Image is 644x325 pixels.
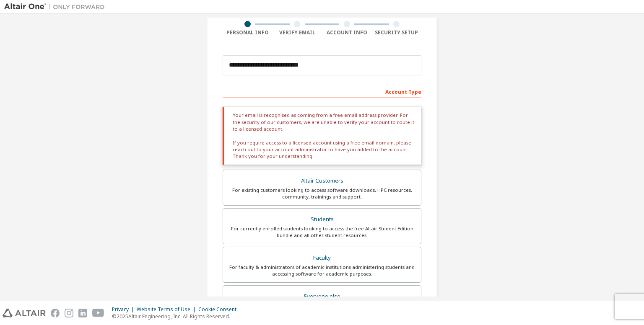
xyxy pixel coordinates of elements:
[51,309,60,317] img: facebook.svg
[228,175,416,187] div: Altair Customers
[78,309,87,317] img: linkedin.svg
[223,85,421,98] div: Account Type
[322,29,372,36] div: Account Info
[137,306,198,313] div: Website Terms of Use
[228,225,416,239] div: For currently enrolled students looking to access the free Altair Student Edition bundle and all ...
[65,309,73,317] img: instagram.svg
[112,306,137,313] div: Privacy
[228,252,416,264] div: Faculty
[4,3,109,11] img: Altair One
[223,29,273,36] div: Personal Info
[112,313,241,320] p: © 2025 Altair Engineering, Inc. All Rights Reserved.
[228,187,416,200] div: For existing customers looking to access software downloads, HPC resources, community, trainings ...
[372,29,422,36] div: Security Setup
[273,29,322,36] div: Verify Email
[228,291,416,302] div: Everyone else
[228,264,416,277] div: For faculty & administrators of academic institutions administering students and accessing softwa...
[228,214,416,225] div: Students
[92,309,104,317] img: youtube.svg
[3,309,46,317] img: altair_logo.svg
[198,306,241,313] div: Cookie Consent
[223,107,421,165] div: Your email is recognised as coming from a free email address provider. For the security of our cu...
